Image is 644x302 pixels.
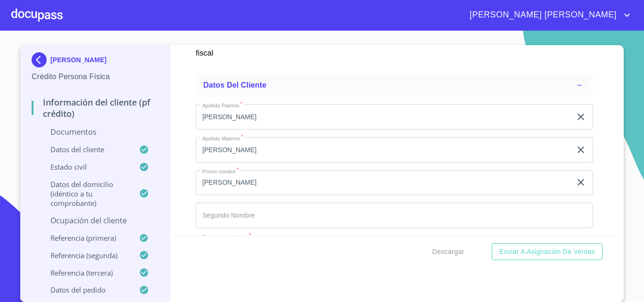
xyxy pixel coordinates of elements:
div: [PERSON_NAME] [32,52,158,71]
p: Referencia (primera) [32,233,139,243]
p: Documentos [32,127,158,137]
p: Datos del domicilio (idéntico a tu comprobante) [32,180,139,208]
button: Enviar a Asignación de Ventas [492,243,603,261]
p: Ocupación del Cliente [32,215,158,226]
button: clear input [575,177,586,188]
span: Descargar [432,246,464,258]
button: Descargar [429,243,468,261]
span: Datos del cliente [203,81,266,89]
p: Constancia de situación fiscal [196,33,287,59]
span: [PERSON_NAME] [PERSON_NAME] [462,8,621,23]
button: clear input [575,144,586,155]
img: Docupass spot blue [32,52,50,67]
p: Estado Civil [32,162,139,171]
span: Enviar a Asignación de Ventas [499,246,595,258]
p: Referencia (tercera) [32,268,139,278]
p: Datos del pedido [32,285,139,294]
button: account of current user [462,8,633,23]
button: clear input [575,111,586,122]
p: [PERSON_NAME] [50,56,107,64]
div: Datos del cliente [196,74,593,97]
p: Referencia (segunda) [32,251,139,260]
p: Datos del cliente [32,145,139,154]
p: Información del cliente (PF crédito) [32,97,158,119]
p: Crédito Persona Física [32,71,158,82]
